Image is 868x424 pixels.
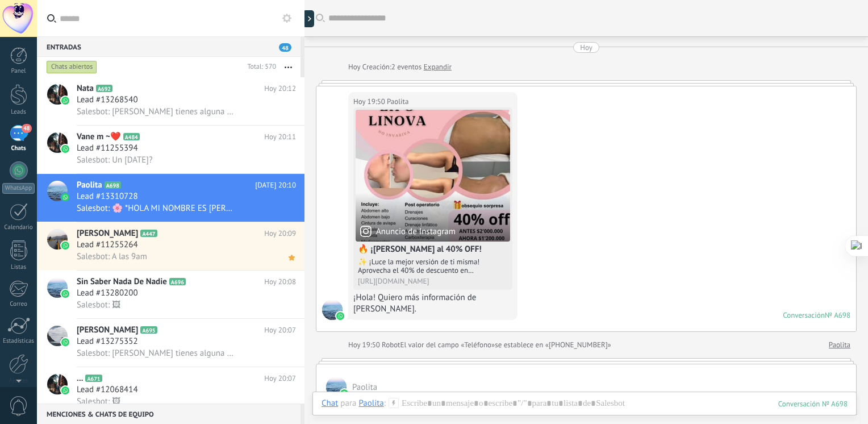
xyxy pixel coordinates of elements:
[353,96,387,107] div: Hoy 19:50
[77,276,167,288] span: Sin Saber Nada De Nadie
[77,191,138,202] span: Lead #13310728
[123,133,140,140] span: A484
[358,244,508,255] h4: 🔥 ¡[PERSON_NAME] al 40% OFF!
[336,312,344,320] img: waba.svg
[85,375,102,382] span: A671
[61,290,69,298] img: icon
[77,180,102,191] span: Paolita
[77,83,94,94] span: Nata
[358,277,508,285] div: [URL][DOMAIN_NAME]
[37,174,304,222] a: avatariconPaolitaA698[DATE] 20:10Lead #13310728Salesbot: 🌸 *HOLA MI NOMBRE ES [PERSON_NAME] LA EN...
[2,264,35,271] div: Listas
[279,43,291,52] span: 48
[829,339,850,351] a: Paolita
[37,36,301,57] div: Entradas
[37,77,304,125] a: avatariconNataA692Hoy 20:12Lead #13268540Salesbot: [PERSON_NAME] tienes alguna pregunta sobre est...
[169,278,186,285] span: A696
[61,97,69,105] img: icon
[358,257,508,275] div: ✨ ¡Luce la mejor versión de ti misma! Aprovecha el 40% de descuento en [PERSON_NAME]. Antes $2.00...
[243,61,276,73] div: Total: 570
[424,61,452,73] a: Expandir
[2,109,35,116] div: Leads
[360,226,456,237] div: Anuncio de Instagram
[340,398,356,409] span: para
[382,340,400,350] span: Robot
[77,94,138,106] span: Lead #13268540
[495,339,611,351] span: se establece en «[PHONE_NUMBER]»
[105,181,121,189] span: A698
[77,300,120,310] span: Salesbot: 🖼
[348,61,452,73] div: Creación:
[580,42,592,53] div: Hoy
[37,319,304,367] a: avataricon[PERSON_NAME]A695Hoy 20:07Lead #13275352Salesbot: [PERSON_NAME] tienes alguna pregunta ...
[37,126,304,173] a: avatariconVane m ~❤️A484Hoy 20:11Lead #11255394Salesbot: Un [DATE]?
[2,224,35,231] div: Calendario
[348,339,382,351] div: Hoy 19:50
[61,145,69,153] img: icon
[340,389,348,397] img: waba.svg
[77,155,152,165] span: Salesbot: Un [DATE]?
[778,399,848,409] div: 698
[264,83,296,94] span: Hoy 20:12
[326,377,347,397] span: Paolita
[77,288,138,299] span: Lead #13280200
[22,124,31,133] span: 48
[264,228,296,239] span: Hoy 20:09
[77,336,138,347] span: Lead #13275352
[61,338,69,346] img: icon
[358,398,383,408] div: Paolita
[255,180,296,191] span: [DATE] 20:10
[61,193,69,201] img: icon
[61,242,69,250] img: icon
[2,68,35,75] div: Panel
[47,60,97,74] div: Chats abiertos
[2,301,35,308] div: Correo
[322,300,343,320] span: Paolita
[264,131,296,143] span: Hoy 20:11
[77,143,138,154] span: Lead #11255394
[356,110,510,288] a: Anuncio de Instagram🔥 ¡[PERSON_NAME] al 40% OFF!✨ ¡Luce la mejor versión de ti misma! Aprovecha e...
[37,222,304,270] a: avataricon[PERSON_NAME]A447Hoy 20:09Lead #11255264Salesbot: A las 9am
[77,325,138,336] span: [PERSON_NAME]
[77,348,233,359] span: Salesbot: [PERSON_NAME] tienes alguna pregunta sobre este tratamiento me escribes para más inform...
[96,85,112,92] span: A692
[387,96,408,107] span: Paolita
[140,230,157,237] span: A447
[77,228,138,239] span: [PERSON_NAME]
[2,145,35,152] div: Chats
[77,373,83,384] span: ...
[384,398,386,409] span: :
[140,326,157,334] span: A695
[400,339,495,351] span: El valor del campo «Teléfono»
[353,292,512,315] div: ¡Hola! Quiero más información de [PERSON_NAME].
[77,384,138,396] span: Lead #12068414
[825,310,850,320] div: № A698
[348,61,362,73] div: Hoy
[77,251,147,262] span: Salesbot: A las 9am
[77,203,233,214] span: Salesbot: 🌸 *HOLA MI NOMBRE ES [PERSON_NAME] LA ENCARGADA DE ASESORARTE*🌸 ✨Tratamiento lipo linov...
[77,239,138,251] span: Lead #11255264
[352,382,377,393] span: Paolita
[264,325,296,336] span: Hoy 20:07
[77,106,233,117] span: Salesbot: [PERSON_NAME] tienes alguna pregunta sobre este tratamiento me escribes para más inform...
[61,386,69,394] img: icon
[264,276,296,288] span: Hoy 20:08
[2,183,35,194] div: WhatsApp
[391,61,422,73] span: 2 eventos
[37,367,304,415] a: avataricon...A671Hoy 20:07Lead #12068414Salesbot: 🖼
[37,271,304,318] a: avatariconSin Saber Nada De NadieA696Hoy 20:08Lead #13280200Salesbot: 🖼
[2,338,35,345] div: Estadísticas
[783,310,825,320] div: Conversación
[303,10,314,27] div: Mostrar
[77,131,121,143] span: Vane m ~❤️
[264,373,296,384] span: Hoy 20:07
